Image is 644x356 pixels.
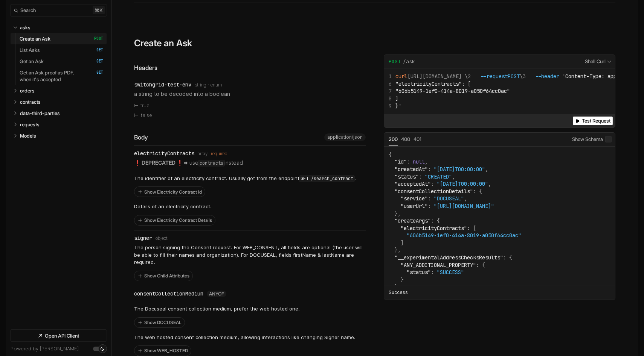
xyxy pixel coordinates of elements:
[134,159,366,167] p: => use instead
[100,347,105,351] div: Set light mode
[431,217,434,224] span: :
[134,271,192,281] button: Show Child Attributes
[134,187,205,197] button: Show Electricity Contract Id
[20,56,103,67] a: Get an Ask GET
[407,269,431,276] span: "status"
[508,73,520,80] span: POST
[134,90,366,98] p: a string to be decoded into a boolean
[134,64,366,72] div: Headers
[389,73,468,80] span: [URL][DOMAIN_NAME] \
[431,269,434,276] span: :
[389,136,398,142] span: 200
[20,24,31,31] p: asks
[401,136,410,142] span: 400
[327,135,363,140] span: application/json
[476,262,479,268] span: :
[395,254,503,261] span: "__experimentalAddressChecksResults"
[428,195,431,202] span: :
[395,95,398,102] span: ]
[89,47,103,53] span: GET
[20,110,60,117] p: data-third-parties
[398,210,401,217] span: ,
[535,73,559,80] span: --header
[6,18,111,325] nav: Table of contents for Api
[437,180,488,187] span: "[DATE]T00:00:00"
[395,103,401,109] span: }'
[395,283,398,290] span: }
[482,262,485,268] span: {
[395,173,419,180] span: "status"
[89,70,103,75] span: GET
[134,346,191,356] button: Show WEB_HOSTED
[20,98,41,105] p: contracts
[413,158,425,165] span: null
[134,101,366,111] li: true
[485,166,488,173] span: ,
[134,150,194,156] div: electricityContracts
[20,58,44,65] p: Get an Ask
[299,176,354,182] code: GET /search_contract
[395,80,471,87] span: "electricityContracts": [
[211,151,227,156] div: required
[401,276,404,283] span: }
[395,73,407,80] span: curl
[395,88,510,94] span: "606b5149-1ef0-414a-8019-a050f64cc0ac"
[407,232,521,239] span: "606b5149-1ef0-414a-8019-a050f64cc0ac"
[437,269,464,276] span: "SUCCESS"
[582,118,610,124] span: Test Request
[468,73,523,80] span: \
[198,160,224,166] code: contracts
[395,247,398,253] span: }
[401,225,467,232] span: "electricityContracts"
[384,132,615,300] div: Example Responses
[425,173,452,180] span: "CREATED"
[134,175,356,182] p: The identifier of an electricity contract. Usually got from the endpoint .
[20,121,40,128] p: requests
[434,195,464,202] span: "DOCUSEAL"
[398,283,401,290] span: ,
[11,330,107,341] a: Open API Client
[20,119,104,130] a: requests
[195,82,206,88] span: string
[467,225,470,232] span: :
[452,173,455,180] span: ,
[134,133,366,146] div: Body
[398,247,401,253] span: ,
[156,236,168,241] span: object
[20,33,103,44] a: Create an Ask POST
[389,289,408,296] p: Success
[134,291,203,297] div: consentCollectionMedium
[464,195,467,202] span: ,
[428,166,431,173] span: :
[134,38,192,48] h3: Create an Ask
[395,188,473,195] span: "consentCollectionDetails"
[20,67,103,85] a: Get an Ask proof as PDF, when it's accepted GET
[395,166,428,173] span: "createdAt"
[134,318,185,327] button: Show DOCUSEAL
[395,158,407,165] span: "id"
[134,334,356,341] p: The web hosted consent collection medium, allowing interactions like changing Signer name.
[89,36,103,41] span: POST
[401,262,476,268] span: "ANY_ADDITIONAL_PROPERTY"
[407,158,410,165] span: :
[134,111,366,120] li: false
[20,35,50,42] p: Create an Ask
[389,58,401,65] span: POST
[198,151,208,156] span: array
[403,58,415,65] span: /ask
[401,239,404,246] span: ]
[509,254,512,261] span: {
[573,117,613,125] button: Test Request
[134,159,183,166] strong: ❗️ DEPRECATED ❗️
[431,180,434,187] span: :
[389,151,392,158] span: {
[419,173,422,180] span: :
[134,235,152,241] div: signer
[434,166,485,173] span: "[DATE]T00:00:00"
[134,203,215,211] p: Details of an electricity contract.
[20,85,104,96] a: orders
[134,82,191,88] div: switchgrid-test-env
[395,180,431,187] span: "acceptedAt"
[473,188,476,195] span: :
[428,203,431,209] span: :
